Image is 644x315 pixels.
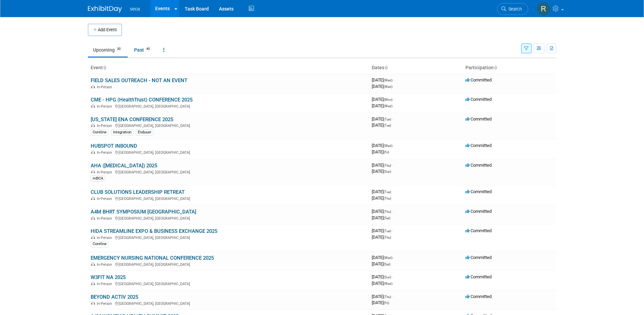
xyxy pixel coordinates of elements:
[115,47,123,52] span: 30
[129,43,157,56] a: Past40
[372,97,394,102] span: [DATE]
[465,143,492,148] span: Committed
[497,3,528,15] a: Search
[384,78,392,82] span: (Wed)
[372,209,393,214] span: [DATE]
[91,216,95,220] img: In-Person Event
[465,77,492,82] span: Committed
[91,143,137,149] a: HUBSPOT INBOUND
[384,295,391,299] span: (Thu)
[384,216,390,220] span: (Sat)
[465,294,492,299] span: Committed
[372,116,393,122] span: [DATE]
[97,150,114,155] span: In-Person
[88,43,128,56] a: Upcoming30
[372,123,391,128] span: [DATE]
[384,190,391,194] span: (Tue)
[130,6,140,12] span: seca
[91,97,192,103] a: CME - HPG (HealthTrust) CONFERENCE 2025
[91,77,187,84] a: FIELD SALES OUTREACH - NOT AN EVENT
[97,124,114,128] span: In-Person
[91,215,366,221] div: [GEOGRAPHIC_DATA], [GEOGRAPHIC_DATA]
[103,65,106,70] a: Sort by Event Name
[384,144,392,148] span: (Wed)
[97,262,114,267] span: In-Person
[91,163,157,169] a: AHA ([MEDICAL_DATA]) 2025
[91,169,366,174] div: [GEOGRAPHIC_DATA], [GEOGRAPHIC_DATA]
[465,209,492,214] span: Committed
[384,117,391,121] span: (Tue)
[97,236,114,240] span: In-Person
[369,62,463,74] th: Dates
[372,215,390,220] span: [DATE]
[465,189,492,194] span: Committed
[506,6,522,12] span: Search
[384,301,389,305] span: (Fri)
[372,143,394,148] span: [DATE]
[372,294,393,299] span: [DATE]
[91,228,217,234] a: HIDA STREAMLINE EXPO & BUSINESS EXCHANGE 2025
[91,124,95,127] img: In-Person Event
[372,169,391,174] span: [DATE]
[97,104,114,109] span: In-Person
[465,163,492,168] span: Committed
[88,62,369,74] th: Event
[392,163,393,168] span: -
[372,261,390,266] span: [DATE]
[88,6,122,13] img: ExhibitDay
[91,104,95,108] img: In-Person Event
[384,229,391,233] span: (Tue)
[372,77,394,82] span: [DATE]
[136,129,153,135] div: Enduser
[144,47,152,52] span: 40
[97,216,114,221] span: In-Person
[393,77,394,82] span: -
[384,262,390,266] span: (Sat)
[91,116,173,123] a: [US_STATE] ENA CONFERENCE 2025
[91,103,366,109] div: [GEOGRAPHIC_DATA], [GEOGRAPHIC_DATA]
[372,235,391,240] span: [DATE]
[392,294,393,299] span: -
[393,255,394,260] span: -
[537,2,550,15] img: Rachel Jordan
[384,124,391,127] span: (Tue)
[91,197,95,200] img: In-Person Event
[91,301,95,305] img: In-Person Event
[91,236,95,239] img: In-Person Event
[372,300,389,305] span: [DATE]
[91,196,366,201] div: [GEOGRAPHIC_DATA], [GEOGRAPHIC_DATA]
[393,143,394,148] span: -
[97,301,114,306] span: In-Person
[465,274,492,279] span: Committed
[91,149,366,155] div: [GEOGRAPHIC_DATA], [GEOGRAPHIC_DATA]
[392,189,393,194] span: -
[91,129,109,135] div: Coreline
[91,300,366,306] div: [GEOGRAPHIC_DATA], [GEOGRAPHIC_DATA]
[494,65,497,70] a: Sort by Participation Type
[465,97,492,102] span: Committed
[384,104,392,108] span: (Wed)
[384,150,389,154] span: (Fri)
[372,228,393,233] span: [DATE]
[91,123,366,128] div: [GEOGRAPHIC_DATA], [GEOGRAPHIC_DATA]
[465,255,492,260] span: Committed
[372,189,393,194] span: [DATE]
[392,116,393,122] span: -
[465,228,492,233] span: Committed
[384,236,391,239] span: (Thu)
[91,281,366,286] div: [GEOGRAPHIC_DATA], [GEOGRAPHIC_DATA]
[384,170,391,173] span: (Sun)
[97,85,114,89] span: In-Person
[91,255,214,261] a: EMERGENCY NURSING NATIONAL CONFERENCE 2025
[384,85,392,89] span: (Wed)
[91,170,95,173] img: In-Person Event
[88,24,122,36] button: Add Event
[372,84,392,89] span: [DATE]
[91,150,95,154] img: In-Person Event
[384,65,388,70] a: Sort by Start Date
[372,281,392,286] span: [DATE]
[384,282,392,285] span: (Wed)
[91,294,138,300] a: BEYOND ACTIV 2025
[97,170,114,174] span: In-Person
[91,189,185,195] a: CLUB SOLUTIONS LEADERSHIP RETREAT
